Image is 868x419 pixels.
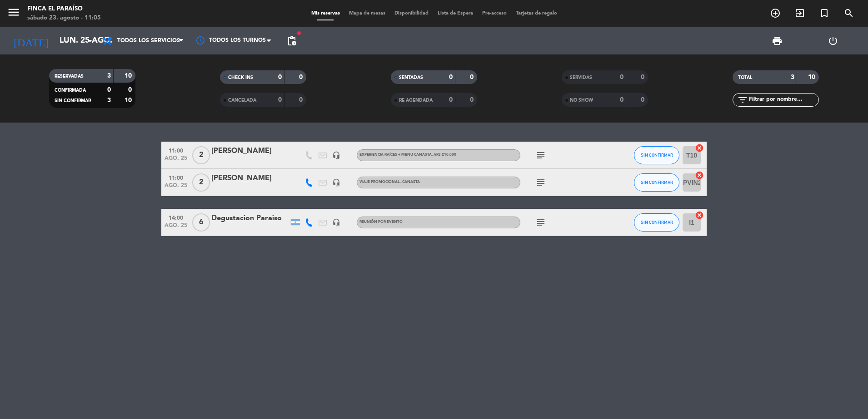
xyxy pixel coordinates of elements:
[85,35,95,46] i: arrow_drop_down
[634,213,679,232] button: SIN CONFIRMAR
[772,35,783,46] span: print
[641,97,646,103] strong: 0
[570,75,592,80] span: SERVIDAS
[192,173,210,192] span: 2
[192,146,210,164] span: 2
[332,151,340,159] i: headset_mic
[299,97,304,103] strong: 0
[299,74,304,80] strong: 0
[620,97,624,103] strong: 0
[695,211,704,220] i: cancel
[738,75,752,80] span: TOTAL
[211,173,289,184] div: [PERSON_NAME]
[641,74,646,80] strong: 0
[211,145,289,157] div: [PERSON_NAME]
[470,74,475,80] strong: 0
[449,97,453,103] strong: 0
[399,98,433,103] span: RE AGENDADA
[620,74,624,80] strong: 0
[805,27,861,54] div: LOG OUT
[55,74,84,79] span: RESERVADAS
[165,222,187,233] span: ago. 25
[278,97,282,103] strong: 0
[432,153,456,157] span: , ARS 210.000
[808,74,817,80] strong: 10
[228,98,256,103] span: CANCELADA
[332,178,340,187] i: headset_mic
[535,217,546,228] i: subject
[7,5,20,22] button: menu
[470,97,475,103] strong: 0
[570,98,593,103] span: NO SHOW
[641,180,673,185] span: SIN CONFIRMAR
[634,146,679,164] button: SIN CONFIRMAR
[192,213,210,232] span: 6
[390,11,433,16] span: Disponibilidad
[165,172,187,182] span: 11:00
[165,155,187,166] span: ago. 25
[344,11,390,16] span: Mapa de mesas
[228,75,253,80] span: CHECK INS
[107,87,111,93] strong: 0
[307,11,344,16] span: Mis reservas
[27,5,101,14] div: Finca El Paraíso
[399,75,423,80] span: SENTADAS
[7,5,20,19] i: menu
[794,8,805,19] i: exit_to_app
[641,220,673,225] span: SIN CONFIRMAR
[695,171,704,180] i: cancel
[211,212,289,224] div: Degustacion Paraiso
[165,182,187,193] span: ago. 25
[296,30,302,36] span: fiber_manual_record
[107,73,111,79] strong: 3
[165,212,187,222] span: 14:00
[449,74,453,80] strong: 0
[55,99,91,103] span: SIN CONFIRMAR
[117,38,180,44] span: Todos los servicios
[433,11,478,16] span: Lista de Espera
[634,173,679,192] button: SIN CONFIRMAR
[165,145,187,155] span: 11:00
[478,11,511,16] span: Pre-acceso
[819,8,830,19] i: turned_in_not
[107,97,111,104] strong: 3
[7,31,55,51] i: [DATE]
[737,94,748,105] i: filter_list
[641,153,673,158] span: SIN CONFIRMAR
[695,143,704,153] i: cancel
[332,218,340,227] i: headset_mic
[125,97,134,104] strong: 10
[278,74,282,80] strong: 0
[55,88,86,93] span: CONFIRMADA
[748,95,818,105] input: Filtrar por nombre...
[359,220,403,224] span: Reunión por evento
[791,74,794,80] strong: 3
[511,11,562,16] span: Tarjetas de regalo
[535,177,546,188] i: subject
[286,35,297,46] span: pending_actions
[770,8,781,19] i: add_circle_outline
[27,14,101,23] div: sábado 23. agosto - 11:05
[843,8,854,19] i: search
[128,87,134,93] strong: 0
[535,150,546,161] i: subject
[359,180,420,184] span: Viaje Promocional - Canasta
[828,35,838,46] i: power_settings_new
[125,73,134,79] strong: 10
[359,153,456,157] span: EXPERIENCIA RAÍCES + MENU CANASTA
